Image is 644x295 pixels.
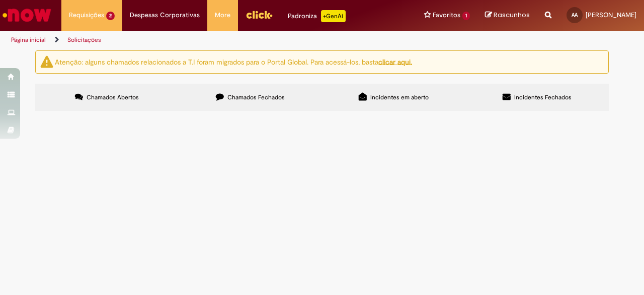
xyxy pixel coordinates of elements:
[130,10,200,20] span: Despesas Corporativas
[67,36,101,44] a: Solicitações
[246,7,273,22] img: click_logo_yellow_360x200.png
[1,5,53,25] img: ServiceNow
[514,93,572,101] span: Incidentes Fechados
[288,10,346,22] div: Padroniza
[462,12,470,20] span: 1
[572,12,578,18] span: AA
[370,93,429,101] span: Incidentes em aberto
[11,36,46,44] a: Página inicial
[69,10,104,20] span: Requisições
[586,11,636,19] span: [PERSON_NAME]
[87,93,139,101] span: Chamados Abertos
[8,31,422,49] ul: Trilhas de página
[378,57,412,66] a: clicar aqui.
[433,10,460,20] span: Favoritos
[494,10,530,20] span: Rascunhos
[55,57,412,66] ng-bind-html: Atenção: alguns chamados relacionados a T.I foram migrados para o Portal Global. Para acessá-los,...
[485,11,530,20] a: Rascunhos
[215,10,230,20] span: More
[227,93,285,101] span: Chamados Fechados
[321,10,346,22] p: +GenAi
[106,12,115,20] span: 2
